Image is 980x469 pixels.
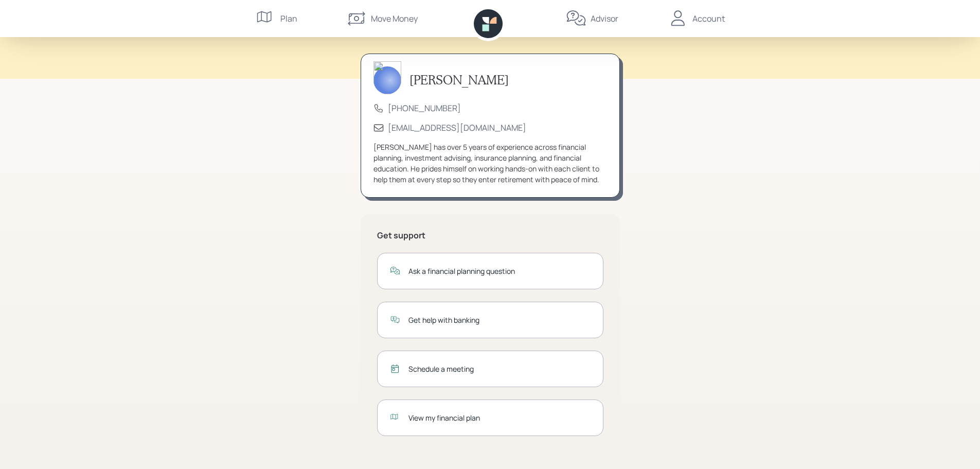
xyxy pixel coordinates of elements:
h3: [PERSON_NAME] [409,73,509,88]
div: Account [692,12,725,25]
div: [PERSON_NAME] has over 5 years of experience across financial planning, investment advising, insu... [373,142,607,185]
div: Plan [280,12,297,25]
div: Move Money [371,12,418,25]
div: Schedule a meeting [408,363,591,374]
h5: Get support [377,231,603,240]
img: michael-russo-headshot.png [373,61,401,94]
div: Advisor [591,12,618,25]
div: Ask a financial planning question [408,266,591,276]
a: [PHONE_NUMBER] [388,102,461,114]
div: Get help with banking [408,315,591,325]
div: View my financial plan [408,412,591,423]
a: [EMAIL_ADDRESS][DOMAIN_NAME] [388,122,526,133]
